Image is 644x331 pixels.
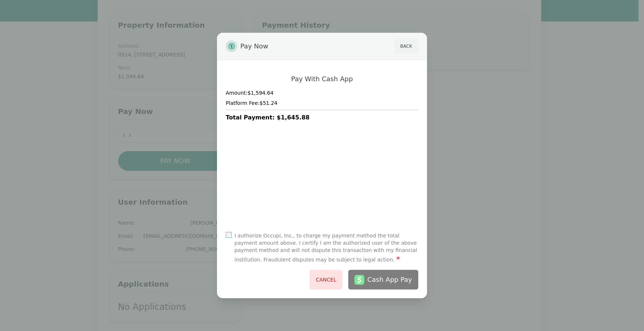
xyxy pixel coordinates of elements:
[226,99,418,107] h4: Platform Fee: $51.24
[310,270,342,289] button: Cancel
[394,39,418,54] button: Back
[226,113,418,122] h3: Total Payment: $1,645.88
[291,75,353,83] h2: Pay With Cash App
[240,39,268,54] span: Pay Now
[234,232,418,264] label: I authorize Occupi, Inc., to charge my payment method the total payment amount above. I certify I...
[226,89,418,96] h4: Amount: $1,594.64
[224,132,420,225] iframe: Secure payment input frame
